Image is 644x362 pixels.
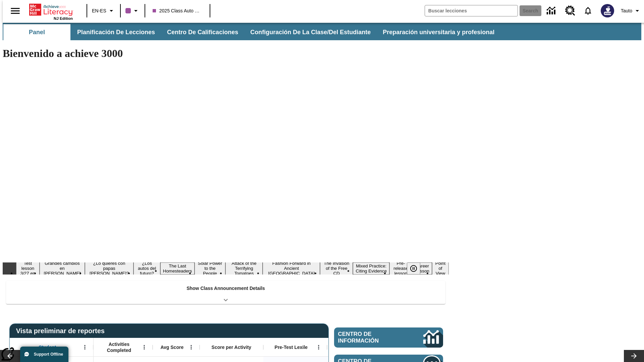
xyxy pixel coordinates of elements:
button: Configuración de la clase/del estudiante [245,24,376,40]
button: Abrir el menú lateral [5,1,25,21]
button: Abrir menú [186,342,196,352]
button: Abrir menú [314,342,324,352]
a: Centro de recursos, Se abrirá en una pestaña nueva. [561,2,579,20]
button: Pausar [407,262,420,275]
a: Portada [29,3,73,16]
span: NJ Edition [54,16,73,20]
button: Slide 7 Attack of the Terrifying Tomatoes [225,260,263,277]
input: search field [425,5,518,16]
button: Escoja un nuevo avatar [597,2,618,19]
button: Slide 13 Point of View [432,260,449,277]
button: Carrusel de lecciones, seguir [624,350,644,362]
button: El color de la clase es morado/púrpura. Cambiar el color de la clase. [123,5,143,17]
button: Slide 10 Mixed Practice: Citing Evidence [353,262,389,275]
button: Abrir menú [139,342,149,352]
button: Slide 5 The Last Homesteaders [160,262,195,275]
button: Slide 4 ¿Los autos del futuro? [133,260,160,277]
button: Language: EN-ES, Selecciona un idioma [89,5,118,17]
p: Show Class Announcement Details [186,285,265,292]
span: Tauto [621,7,632,14]
span: Activities Completed [97,341,141,353]
body: Maximum 600 characters Press Escape to exit toolbar Press Alt + F10 to reach toolbar [3,5,98,11]
a: Centro de información [334,327,443,348]
div: Pausar [407,262,427,275]
button: Slide 3 ¿Lo quieres con papas fritas? [85,260,134,277]
button: Preparación universitaria y profesional [377,24,500,40]
span: 2025 Class Auto Grade 13 [153,7,202,14]
div: Show Class Announcement Details [6,281,445,304]
a: Centro de información [543,2,561,20]
img: Avatar [601,4,614,17]
button: Slide 2 Grandes cambios en Bután [40,260,85,277]
span: Score per Activity [212,344,252,350]
span: Support Offline [34,352,63,357]
button: Slide 6 Solar Power to the People [195,260,225,277]
button: Abrir menú [80,342,90,352]
span: Avg Score [160,344,183,350]
button: Slide 1 Test lesson 3/27 en [16,260,40,277]
h1: Bienvenido a achieve 3000 [3,47,449,60]
button: Planificación de lecciones [72,24,160,40]
button: Support Offline [20,347,68,362]
div: Subbarra de navegación [3,24,500,40]
span: Pre-Test Lexile [275,344,308,350]
a: Notificaciones [579,2,597,19]
button: Slide 8 Fashion Forward in Ancient Rome [263,260,320,277]
div: Subbarra de navegación [3,23,641,40]
span: EN-ES [92,7,106,14]
span: Vista preliminar de reportes [16,327,108,335]
span: Student [39,344,56,350]
button: Centro de calificaciones [162,24,244,40]
button: Slide 11 Pre-release lesson [389,260,412,277]
div: Portada [29,2,73,20]
button: Perfil/Configuración [618,5,644,17]
span: Centro de información [338,331,401,344]
button: Panel [3,24,70,40]
button: Slide 9 The Invasion of the Free CD [320,260,353,277]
